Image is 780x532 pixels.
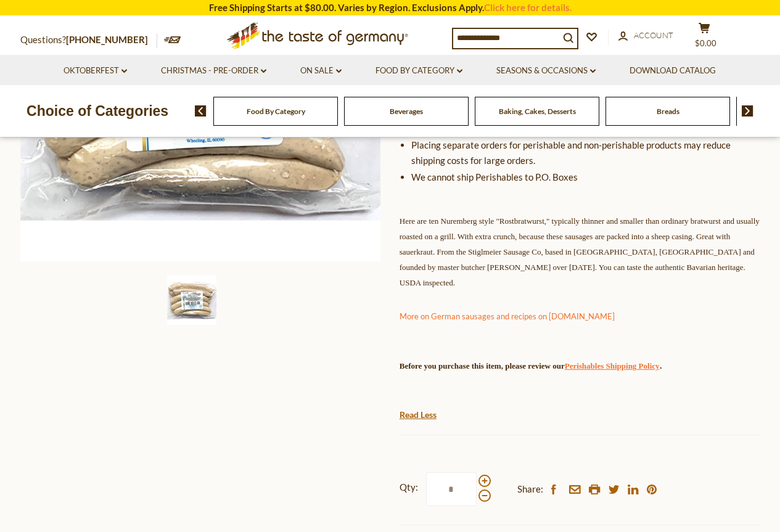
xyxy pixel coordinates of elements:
[499,107,576,116] a: Baking, Cakes, Desserts
[300,64,342,78] a: On Sale
[247,107,305,116] a: Food By Category
[634,30,673,40] span: Account
[517,481,543,497] span: Share:
[426,472,477,506] input: Qty:
[400,361,660,370] strong: Before you purchase this item, please review our
[496,64,596,78] a: Seasons & Occasions
[376,64,462,78] a: Food By Category
[630,64,716,78] a: Download Catalog
[400,480,418,495] strong: Qty:
[695,38,716,48] span: $0.00
[411,137,760,168] li: Placing separate orders for perishable and non-perishable products may reduce shipping costs for ...
[390,107,423,116] a: Beverages
[64,64,127,78] a: Oktoberfest
[657,107,679,116] a: Breads
[161,64,266,78] a: Christmas - PRE-ORDER
[66,34,148,45] a: [PHONE_NUMBER]
[195,105,207,117] img: previous arrow
[400,409,437,421] a: Read Less
[411,170,760,185] li: We cannot ship Perishables to P.O. Boxes
[660,359,662,370] strong: .
[484,2,572,13] a: Click here for details.
[742,105,753,117] img: next arrow
[400,311,615,321] a: More on German sausages and recipes on [DOMAIN_NAME]
[167,276,216,325] img: Stiglmeier Nuernberger-style Bratwurst, 1 lbs.
[618,29,673,43] a: Account
[565,361,660,370] a: Perishables Shipping Policy
[400,216,760,287] span: Here are ten Nuremberg style "Rostbratwurst," typically thinner and smaller than ordinary bratwur...
[686,22,723,53] button: $0.00
[20,32,157,48] p: Questions?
